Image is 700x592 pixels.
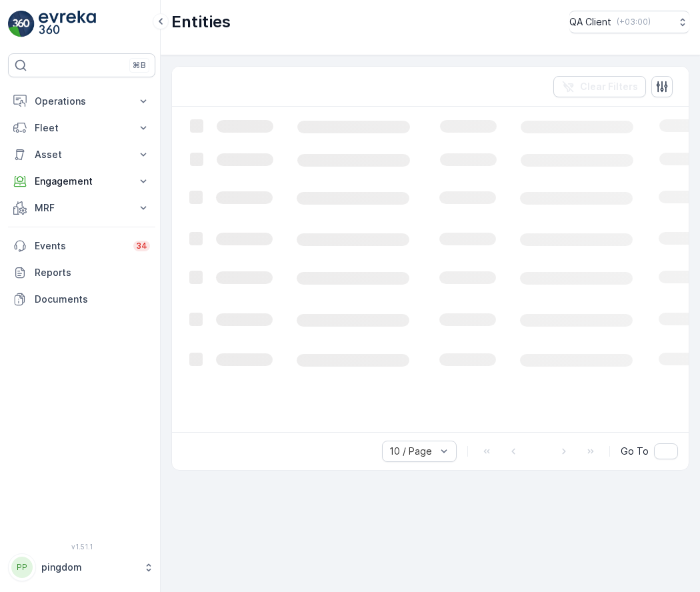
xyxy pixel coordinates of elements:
div: PP [11,557,33,578]
a: Events34 [8,233,155,259]
p: Engagement [35,175,129,188]
span: v 1.51.1 [8,543,155,551]
img: logo [8,11,35,37]
button: MRF [8,195,155,221]
button: QA Client(+03:00) [569,11,689,33]
img: logo_light-DOdMpM7g.png [39,11,96,37]
p: MRF [35,201,129,215]
p: Fleet [35,121,129,135]
a: Reports [8,259,155,286]
p: ⌘B [133,60,146,71]
button: Clear Filters [553,76,646,97]
p: 34 [136,241,147,251]
button: PPpingdom [8,553,155,581]
p: Operations [35,95,129,108]
p: ( +03:00 ) [617,17,651,27]
p: Clear Filters [580,80,638,93]
p: Reports [35,266,150,279]
button: Operations [8,88,155,115]
p: QA Client [569,15,611,29]
button: Asset [8,141,155,168]
button: Engagement [8,168,155,195]
span: Go To [621,445,649,458]
p: Asset [35,148,129,161]
p: Documents [35,293,150,306]
p: Events [35,239,125,253]
a: Documents [8,286,155,313]
p: Entities [171,11,231,33]
p: pingdom [41,561,137,574]
button: Fleet [8,115,155,141]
